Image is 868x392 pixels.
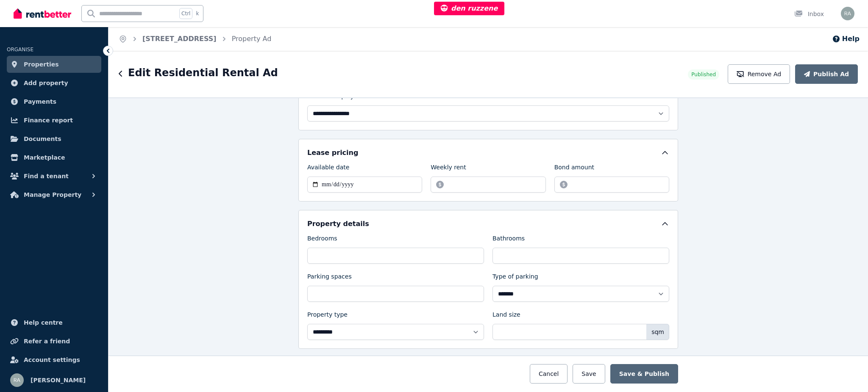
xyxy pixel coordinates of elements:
h1: Edit Residential Rental Ad [128,66,278,80]
button: Manage Property [7,186,101,203]
div: Inbox [794,10,824,18]
label: Parking spaces [307,272,352,284]
span: den ruzzene [441,4,498,12]
span: Marketplace [24,152,65,163]
h5: Lease pricing [307,148,358,158]
label: Type of parking [492,272,538,284]
a: Add property [7,75,101,91]
button: Help [832,34,860,44]
a: Property Ad [232,35,272,43]
button: Save & Publish [610,364,678,384]
button: Save [573,364,605,384]
img: RentBetter [14,7,71,20]
a: Properties [7,56,101,73]
h5: Property details [307,219,369,229]
img: Rochelle Alvarez [841,7,854,20]
label: Property type [307,310,348,322]
nav: Breadcrumb [108,27,281,51]
img: Rochelle Alvarez [10,373,24,387]
a: Payments [7,93,101,110]
span: Manage Property [24,190,81,200]
a: Marketplace [7,149,101,166]
label: Weekly rent [431,163,466,175]
button: Find a tenant [7,168,101,185]
span: Payments [24,97,56,107]
span: Add property [24,78,68,88]
span: Refer a friend [24,336,70,346]
button: Publish Ad [795,64,858,84]
span: Find a tenant [24,171,69,181]
button: Remove Ad [728,64,790,84]
span: Ctrl [179,8,192,19]
span: k [196,10,199,17]
label: Available date [307,163,349,175]
span: ORGANISE [7,47,33,52]
span: Published [691,71,716,78]
label: Land size [492,310,520,322]
a: Finance report [7,112,101,129]
a: [STREET_ADDRESS] [142,35,217,43]
span: Help centre [24,317,63,328]
label: Bond amount [554,163,594,175]
label: Bedrooms [307,234,337,246]
span: Documents [24,134,61,144]
a: Help centre [7,314,101,331]
label: Bathrooms [492,234,525,246]
a: Refer a friend [7,333,101,350]
a: Documents [7,130,101,147]
span: Properties [24,59,59,69]
span: Account settings [24,355,80,365]
span: Finance report [24,115,73,125]
a: Account settings [7,351,101,368]
button: Cancel [530,364,568,384]
span: [PERSON_NAME] [31,375,86,385]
